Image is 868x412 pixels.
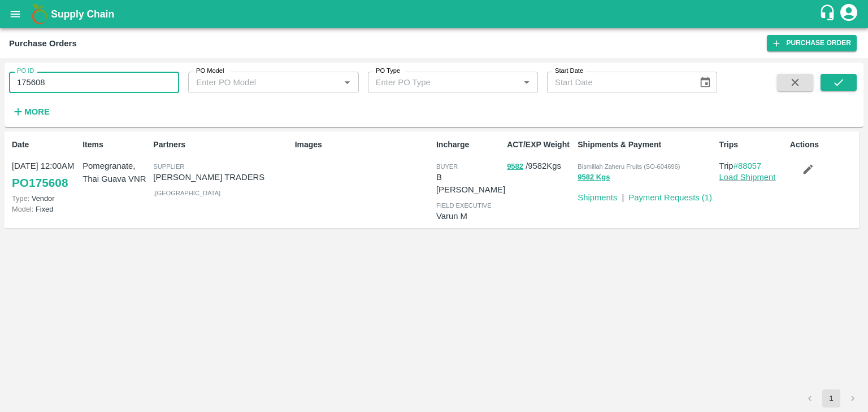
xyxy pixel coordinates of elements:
[2,1,28,27] button: open drawer
[83,160,149,185] p: Pomegranate, Thai Guava VNR
[9,102,53,121] button: More
[83,139,149,151] p: Items
[628,193,712,202] a: Payment Requests (1)
[578,171,610,184] button: 9582 Kgs
[12,193,78,204] p: Vendor
[24,107,50,116] strong: More
[547,72,690,93] input: Start Date
[51,8,114,20] b: Supply Chain
[734,161,762,170] a: #88057
[719,173,776,182] a: Load Shipment
[436,163,458,170] span: buyer
[819,4,839,24] div: customer-support
[371,75,501,90] input: Enter PO Type
[12,194,29,203] span: Type:
[153,190,220,196] span: , [GEOGRAPHIC_DATA]
[153,163,184,170] span: Supplier
[12,204,78,214] p: Fixed
[719,139,785,151] p: Trips
[578,193,617,202] a: Shipments
[17,67,34,76] label: PO ID
[9,72,179,93] input: Enter PO ID
[507,160,523,173] button: 9582
[436,202,492,209] span: field executive
[822,389,840,407] button: page 1
[790,139,856,151] p: Actions
[12,160,78,172] p: [DATE] 12:00AM
[153,171,290,183] p: [PERSON_NAME] TRADERS
[839,2,859,26] div: account of current user
[519,75,534,90] button: Open
[695,72,716,93] button: Choose date
[12,139,78,151] p: Date
[507,160,573,173] p: / 9582 Kgs
[9,36,77,51] div: Purchase Orders
[436,139,502,151] p: Incharge
[12,205,33,213] span: Model:
[799,389,863,407] nav: pagination navigation
[719,160,785,172] p: Trip
[196,67,224,76] label: PO Model
[617,187,624,204] div: |
[295,139,432,151] p: Images
[51,6,819,22] a: Supply Chain
[340,75,354,90] button: Open
[12,173,68,193] a: PO175608
[507,139,573,151] p: ACT/EXP Weight
[555,67,583,76] label: Start Date
[578,139,714,151] p: Shipments & Payment
[767,35,857,51] a: Purchase Order
[436,210,502,222] p: Varun M
[192,75,322,90] input: Enter PO Model
[578,163,680,170] span: Bismillah Zaheru Fruits (SO-604696)
[153,139,290,151] p: Partners
[376,67,400,76] label: PO Type
[436,171,505,196] p: B [PERSON_NAME]
[28,3,51,25] img: logo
